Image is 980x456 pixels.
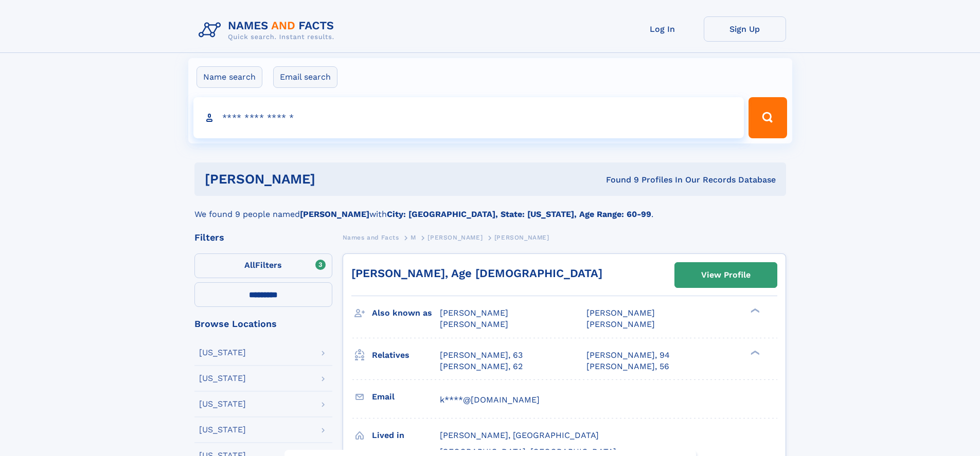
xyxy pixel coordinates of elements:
[440,430,599,440] span: [PERSON_NAME], [GEOGRAPHIC_DATA]
[193,97,744,138] input: search input
[194,16,343,44] img: Logo Names and Facts
[199,426,246,434] div: [US_STATE]
[427,231,483,244] a: [PERSON_NAME]
[199,374,246,382] div: [US_STATE]
[273,66,337,88] label: Email search
[411,231,416,244] a: M
[199,349,246,357] div: [US_STATE]
[704,16,786,42] a: Sign Up
[440,361,523,372] a: [PERSON_NAME], 62
[427,234,483,241] span: [PERSON_NAME]
[194,233,332,242] div: Filters
[460,174,776,186] div: Found 9 Profiles In Our Records Database
[749,97,787,138] button: Search Button
[701,263,751,287] div: View Profile
[343,231,399,244] a: Names and Facts
[205,173,461,186] h1: [PERSON_NAME]
[440,319,508,329] span: [PERSON_NAME]
[372,346,440,364] h3: Relatives
[586,319,655,329] span: [PERSON_NAME]
[440,308,508,318] span: [PERSON_NAME]
[411,234,416,241] span: M
[387,209,651,219] b: City: [GEOGRAPHIC_DATA], State: [US_STATE], Age Range: 60-99
[372,388,440,406] h3: Email
[586,308,655,318] span: [PERSON_NAME]
[351,267,602,280] a: [PERSON_NAME], Age [DEMOGRAPHIC_DATA]
[748,307,760,314] div: ❯
[675,263,777,287] a: View Profile
[494,234,549,241] span: [PERSON_NAME]
[586,361,669,372] a: [PERSON_NAME], 56
[621,16,704,42] a: Log In
[586,350,670,361] a: [PERSON_NAME], 94
[197,66,262,88] label: Name search
[194,319,332,329] div: Browse Locations
[748,349,760,356] div: ❯
[194,196,786,221] div: We found 9 people named with .
[194,253,332,278] label: Filters
[440,350,523,361] a: [PERSON_NAME], 63
[372,304,440,322] h3: Also known as
[300,209,369,219] b: [PERSON_NAME]
[199,400,246,408] div: [US_STATE]
[244,260,255,270] span: All
[372,427,440,444] h3: Lived in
